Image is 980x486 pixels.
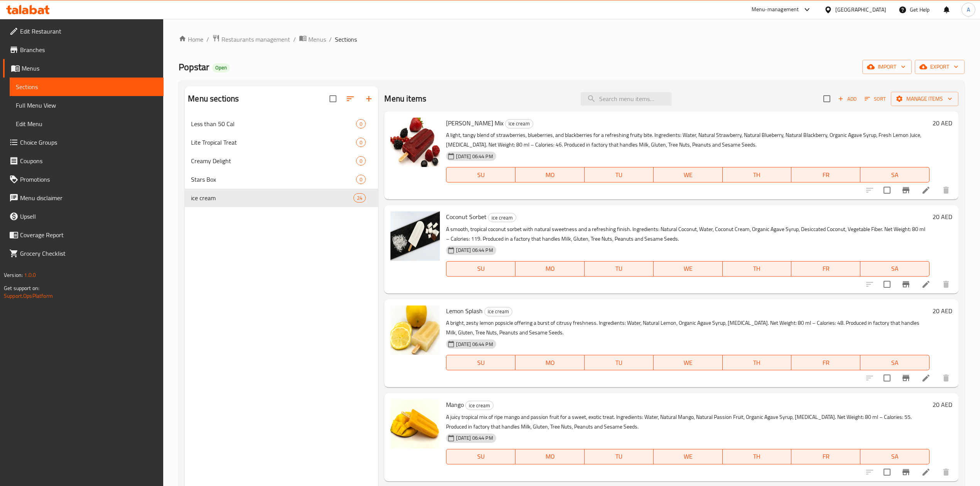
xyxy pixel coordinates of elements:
[3,22,164,40] a: Edit Restaurant
[654,167,723,182] button: WE
[937,275,955,294] button: delete
[465,401,493,410] div: ice cream
[723,355,792,370] button: TH
[4,291,53,301] a: Support.OpsPlatform
[191,175,356,184] div: Stars Box
[4,283,39,293] span: Get support on:
[752,5,799,14] div: Menu-management
[221,35,290,44] span: Restaurants management
[879,182,895,198] span: Select to update
[860,261,929,277] button: SA
[357,120,365,128] span: 0
[360,89,378,108] button: Add section
[449,263,512,274] span: SU
[794,451,857,462] span: FR
[449,169,512,181] span: SU
[446,261,515,277] button: SU
[453,153,496,160] span: [DATE] 06:44 PM
[791,449,860,464] button: FR
[188,93,239,105] h2: Menu sections
[446,399,464,410] span: Mango
[654,449,723,464] button: WE
[20,27,157,36] span: Edit Restaurant
[3,40,164,59] a: Branches
[3,170,164,189] a: Promotions
[837,94,858,103] span: Add
[519,169,581,181] span: MO
[453,246,496,254] span: [DATE] 06:44 PM
[588,357,651,368] span: TU
[384,93,426,105] h2: Menu items
[191,119,356,128] span: Less than 50 Cal
[329,35,332,44] li: /
[515,355,585,370] button: MO
[353,193,366,202] div: items
[16,119,157,128] span: Edit Menu
[356,175,366,184] div: items
[891,92,958,106] button: Manage items
[3,226,164,244] a: Coverage Report
[863,357,926,368] span: SA
[657,451,720,462] span: WE
[20,249,157,258] span: Grocery Checklist
[446,211,487,223] span: Coconut Sorbet
[794,169,857,181] span: FR
[3,244,164,263] a: Grocery Checklist
[449,357,512,368] span: SU
[20,138,157,147] span: Choice Groups
[657,263,720,274] span: WE
[10,115,164,133] a: Edit Menu
[791,261,860,277] button: FR
[212,63,230,73] div: Open
[299,34,326,44] a: Menus
[505,119,533,128] span: ice cream
[862,60,912,74] button: import
[356,156,366,165] div: items
[206,35,209,44] li: /
[967,5,970,14] span: A
[484,307,512,316] div: ice cream
[921,373,931,383] a: Edit menu item
[863,451,926,462] span: SA
[937,463,955,481] button: delete
[897,369,915,387] button: Branch-specific-item
[20,175,157,184] span: Promotions
[335,35,357,44] span: Sections
[868,62,906,72] span: import
[488,213,516,222] div: ice cream
[4,270,23,280] span: Version:
[453,434,496,442] span: [DATE] 06:44 PM
[293,35,296,44] li: /
[585,449,654,464] button: TU
[585,167,654,182] button: TU
[16,101,157,110] span: Full Menu View
[860,355,929,370] button: SA
[390,211,440,261] img: Coconut Sorbet
[390,118,440,167] img: Berry Mix
[191,138,356,147] span: Lite Tropical Treat
[726,451,789,462] span: TH
[723,449,792,464] button: TH
[515,449,585,464] button: MO
[390,305,440,355] img: Lemon Splash
[466,401,493,410] span: ice cream
[3,133,164,152] a: Choice Groups
[921,186,931,195] a: Edit menu item
[3,207,164,226] a: Upsell
[588,451,651,462] span: TU
[179,34,965,44] nav: breadcrumb
[879,370,895,386] span: Select to update
[933,211,952,222] h6: 20 AED
[581,92,672,106] input: search
[515,167,585,182] button: MO
[453,341,496,348] span: [DATE] 06:44 PM
[588,169,651,181] span: TU
[860,449,929,464] button: SA
[488,213,516,222] span: ice cream
[654,261,723,277] button: WE
[10,96,164,115] a: Full Menu View
[179,58,209,76] span: Popstar
[446,355,515,370] button: SU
